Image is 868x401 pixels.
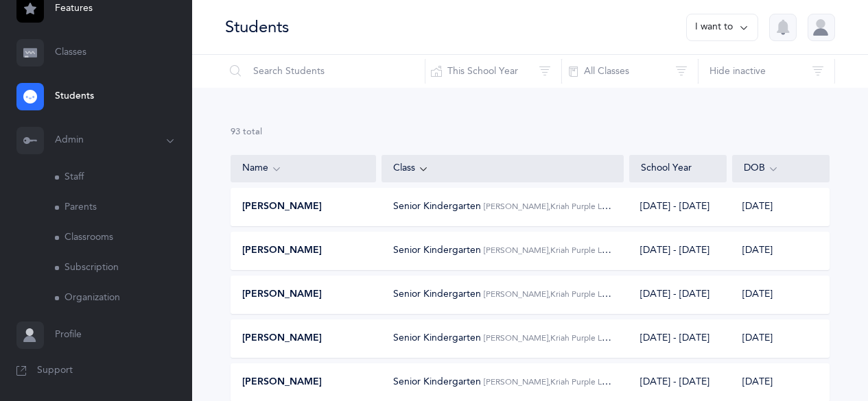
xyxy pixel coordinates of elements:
div: 93 [231,126,830,138]
div: [DATE] - [DATE] [640,200,709,214]
span: [PERSON_NAME] [242,200,322,214]
div: [DATE] [731,288,829,302]
span: [PERSON_NAME], Kriah Purple Level [484,332,618,343]
span: Senior Kindergarten [393,201,481,212]
div: Class [393,161,612,176]
button: This School Year [425,55,562,88]
div: [DATE] - [DATE] [640,376,709,389]
a: Staff [55,162,192,193]
button: Hide inactive [698,55,835,88]
div: School Year [641,162,715,175]
a: Organization [55,283,192,313]
span: [PERSON_NAME], Kriah Purple Level [484,289,618,300]
span: [PERSON_NAME], Kriah Purple Level [484,376,618,387]
span: Support [37,364,73,378]
button: All Classes [561,55,699,88]
span: Senior Kindergarten [393,376,481,387]
a: Parents [55,193,192,223]
span: [PERSON_NAME] [242,332,322,345]
span: [PERSON_NAME] [242,376,322,389]
div: [DATE] - [DATE] [640,288,709,302]
div: DOB [744,161,818,176]
span: Senior Kindergarten [393,332,481,343]
input: Search Students [224,55,425,88]
div: [DATE] - [DATE] [640,244,709,258]
span: Senior Kindergarten [393,245,481,256]
span: total [243,127,262,136]
button: I want to [686,14,758,41]
span: [PERSON_NAME], Kriah Purple Level [484,201,618,212]
div: [DATE] - [DATE] [640,332,709,345]
div: Students [225,16,289,38]
a: Subscription [55,253,192,283]
div: [DATE] [731,244,829,258]
span: [PERSON_NAME] [242,288,322,302]
span: [PERSON_NAME] [242,244,322,258]
a: Classrooms [55,223,192,253]
span: [PERSON_NAME], Kriah Purple Level [484,245,618,256]
div: [DATE] [731,200,829,214]
div: [DATE] [731,332,829,345]
div: [DATE] [731,376,829,389]
div: Name [242,161,364,176]
span: Senior Kindergarten [393,289,481,300]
